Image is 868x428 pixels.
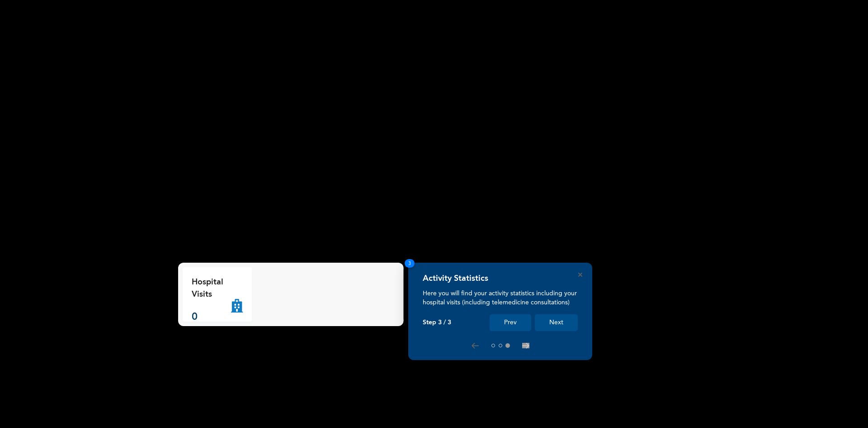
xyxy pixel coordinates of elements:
button: Prev [490,314,531,331]
p: Hospital Visits [192,276,231,301]
button: Next [535,314,578,331]
p: Step 3 / 3 [423,319,451,327]
p: 0 [192,310,231,325]
p: Here you will find your activity statistics including your hospital visits (including telemedicin... [423,289,578,307]
span: 3 [405,259,415,268]
h4: Activity Statistics [423,274,488,284]
button: Close [578,273,582,277]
